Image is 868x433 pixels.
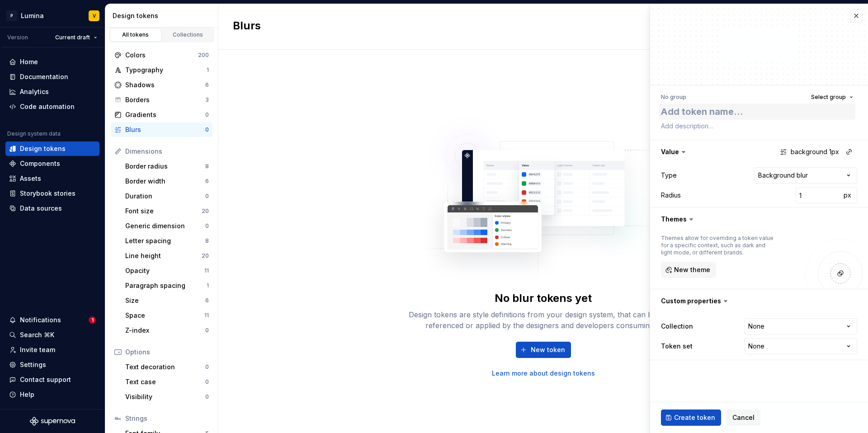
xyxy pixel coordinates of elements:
[205,363,209,371] div: 0
[531,345,565,354] span: New token
[732,413,755,422] span: Cancel
[661,322,693,331] label: Collection
[399,309,688,331] div: Design tokens are style definitions from your design system, that can be easily referenced or app...
[165,31,211,38] div: Collections
[5,343,99,357] a: Invite team
[122,249,212,263] a: Line height20
[125,377,205,386] div: Text case
[125,80,205,89] div: Shadows
[205,222,209,230] div: 0
[5,55,99,69] a: Home
[207,66,209,74] div: 1
[516,342,571,358] button: New token
[811,94,846,101] span: Select group
[207,282,209,289] div: 1
[125,251,202,260] div: Line height
[661,409,721,426] button: Create token
[661,171,677,180] div: Type
[674,413,715,422] span: Create token
[7,130,61,137] div: Design system data
[205,126,209,133] div: 0
[20,72,68,81] div: Documentation
[20,189,75,198] div: Storybook stories
[807,91,857,104] button: Select group
[122,390,212,404] a: Visibility0
[5,328,99,342] button: Search ⌘K
[5,201,99,216] a: Data sources
[2,6,103,25] button: PLuminaV
[125,192,205,201] div: Duration
[5,99,99,114] a: Code automation
[495,291,592,306] div: No blur tokens yet
[5,186,99,201] a: Storybook stories
[5,85,99,99] a: Analytics
[20,57,38,66] div: Home
[205,193,209,200] div: 0
[20,315,61,325] div: Notifications
[661,262,716,278] button: New theme
[125,414,209,423] div: Strings
[20,204,62,213] div: Data sources
[205,111,209,118] div: 0
[20,360,46,369] div: Settings
[205,393,209,400] div: 0
[122,174,212,188] a: Border width6
[111,78,212,92] a: Shadows6
[122,204,212,218] a: Font size20
[233,19,261,35] h2: Blurs
[122,308,212,323] a: Space11
[125,125,205,134] div: Blurs
[5,156,99,171] a: Components
[205,327,209,334] div: 0
[492,369,595,378] a: Learn more about design tokens
[205,163,209,170] div: 8
[198,52,209,59] div: 200
[20,144,66,153] div: Design tokens
[125,326,205,335] div: Z-index
[125,266,204,275] div: Opacity
[122,323,212,338] a: Z-index0
[122,360,212,374] a: Text decoration0
[93,12,96,19] div: V
[20,345,55,354] div: Invite team
[20,330,54,339] div: Search ⌘K
[111,63,212,77] a: Typography1
[726,409,760,426] button: Cancel
[205,237,209,245] div: 8
[111,108,212,122] a: Gradients0
[122,293,212,308] a: Size6
[125,362,205,372] div: Text decoration
[125,207,202,216] div: Font size
[20,102,75,111] div: Code automation
[5,358,99,372] a: Settings
[122,189,212,203] a: Duration0
[20,87,49,96] div: Analytics
[5,141,99,156] a: Design tokens
[111,48,212,62] a: Colors200
[125,110,205,119] div: Gradients
[205,81,209,89] div: 6
[122,159,212,174] a: Border radius8
[111,122,212,137] a: Blurs0
[5,387,99,402] button: Help
[125,311,204,320] div: Space
[125,95,205,104] div: Borders
[51,31,101,44] button: Current draft
[122,375,212,389] a: Text case0
[125,51,198,60] div: Colors
[125,66,207,75] div: Typography
[20,375,71,384] div: Contact support
[7,34,28,41] div: Version
[661,191,681,200] div: Radius
[122,219,212,233] a: Generic dimension0
[841,189,854,202] button: px
[30,417,75,426] svg: Supernova Logo
[89,316,96,324] span: 1
[661,94,686,101] div: No group
[122,264,212,278] a: Opacity11
[125,221,205,231] div: Generic dimension
[122,278,212,293] a: Paragraph spacing1
[125,236,205,245] div: Letter spacing
[205,378,209,386] div: 0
